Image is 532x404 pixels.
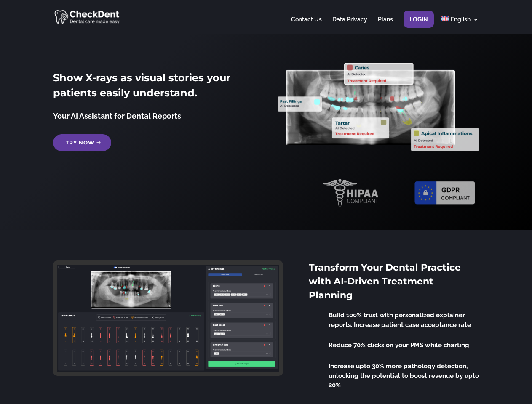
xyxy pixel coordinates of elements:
span: Your AI Assistant for Dental Reports [53,112,181,120]
a: Try Now [53,134,111,151]
img: X_Ray_annotated [278,63,479,151]
a: Data Privacy [332,16,367,33]
span: Increase upto 30% more pathology detection, unlocking the potential to boost revenue by upto 20% [329,362,479,389]
a: English [441,16,479,33]
a: Contact Us [291,16,322,33]
h2: Show X-rays as visual stories your patients easily understand. [53,70,254,105]
span: Reduce 70% clicks on your PMS while charting [329,341,469,349]
span: Build 100% trust with personalized explainer reports. Increase patient case acceptance rate [329,311,471,329]
a: Login [409,16,428,33]
a: Plans [378,16,393,33]
span: English [451,16,471,23]
img: CheckDent AI [54,8,120,25]
span: Transform Your Dental Practice with AI-Driven Treatment Planning [309,262,461,301]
